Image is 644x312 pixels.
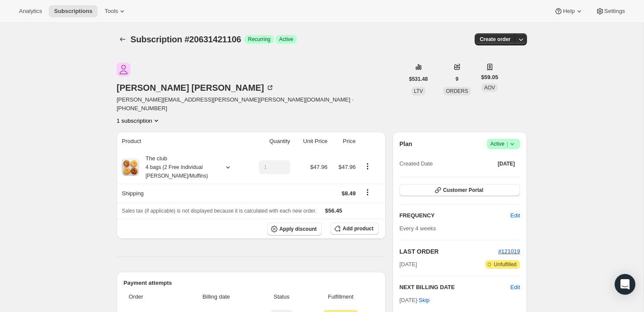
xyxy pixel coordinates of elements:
button: Create order [475,33,516,45]
h2: LAST ORDER [400,247,498,256]
span: | [507,140,508,147]
span: Recurring [248,36,270,43]
span: Sales tax (if applicable) is not displayed because it is calculated with each new order. [122,208,317,214]
div: Open Intercom Messenger [615,274,635,295]
span: Created Date [400,159,433,168]
img: product img [122,159,139,176]
span: Tools [105,8,118,15]
button: Subscriptions [49,5,98,17]
h2: Plan [400,140,412,148]
button: Tools [99,5,132,17]
div: The club [139,154,217,180]
span: AOV [484,85,495,91]
button: Edit [505,209,525,223]
span: [DATE] [498,160,515,167]
button: #121019 [498,247,520,256]
small: 4 bags (2 Free Individual [PERSON_NAME]/Muffins) [146,164,208,179]
span: Customer Portal [443,187,483,194]
span: $47.96 [310,164,327,170]
span: Apply discount [279,226,317,232]
span: Billing date [177,293,255,301]
span: [DATE] [400,260,417,269]
button: Help [549,5,588,17]
span: $47.96 [339,164,356,170]
span: [PERSON_NAME][EMAIL_ADDRESS][PERSON_NAME][PERSON_NAME][DOMAIN_NAME] · [PHONE_NUMBER] [117,96,404,113]
span: Status [260,293,303,301]
span: $59.05 [481,73,498,82]
span: Active [279,36,293,43]
th: Order [124,287,174,306]
button: Customer Portal [400,184,520,196]
button: Analytics [14,5,47,17]
span: 9 [456,76,459,83]
span: Create order [480,36,511,43]
span: Add product [343,225,373,232]
th: Unit Price [293,132,330,151]
span: Unfulfilled [494,261,517,268]
span: Every 4 weeks [400,225,436,232]
span: Active [490,140,517,148]
span: LTV [414,88,423,94]
button: Subscriptions [117,33,129,45]
span: Fulfillment [308,293,374,301]
button: $531.48 [404,73,433,85]
button: 9 [450,73,464,85]
button: Product actions [361,162,374,171]
span: Kimberly Chastain [117,63,130,76]
th: Product [117,132,247,151]
button: Edit [511,283,520,292]
div: [PERSON_NAME] [PERSON_NAME] [117,83,274,92]
button: Shipping actions [361,188,374,197]
button: Settings [590,5,630,17]
span: Analytics [19,8,42,15]
th: Quantity [247,132,293,151]
span: Settings [604,8,625,15]
button: Apply discount [267,223,322,236]
span: $8.49 [342,190,356,197]
button: [DATE] [492,158,520,170]
span: Skip [419,296,429,305]
span: Subscription #20631421106 [130,35,241,44]
span: [DATE] · [400,297,430,303]
button: Product actions [117,116,161,125]
span: ORDERS [446,88,468,94]
h2: NEXT BILLING DATE [400,283,511,292]
span: $531.48 [409,76,428,83]
h2: Payment attempts [124,279,379,287]
span: Edit [511,211,520,220]
button: Add product [330,223,378,235]
button: Skip [413,293,435,307]
span: Subscriptions [54,8,92,15]
span: $56.45 [325,207,343,214]
th: Shipping [117,184,247,203]
h2: FREQUENCY [400,211,511,220]
th: Price [330,132,358,151]
a: #121019 [498,248,520,255]
span: Help [563,8,574,15]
